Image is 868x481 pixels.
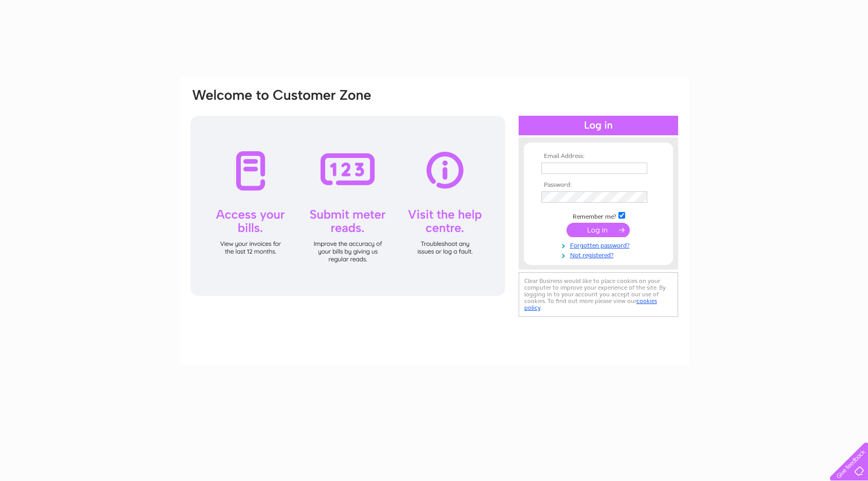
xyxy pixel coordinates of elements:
input: Submit [566,223,630,237]
div: Clear Business would like to place cookies on your computer to improve your experience of the sit... [519,272,678,317]
a: Forgotten password? [541,240,658,250]
td: Remember me? [539,210,658,221]
a: Not registered? [541,250,658,259]
th: Email Address: [539,153,658,160]
th: Password: [539,182,658,189]
a: cookies policy [524,297,657,311]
